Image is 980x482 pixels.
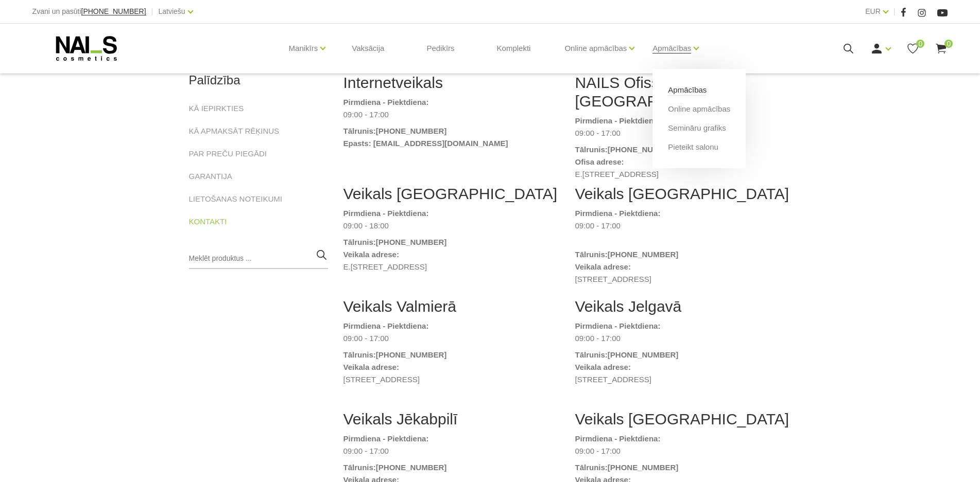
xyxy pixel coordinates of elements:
a: PAR PREČU PIEGĀDI [189,148,267,160]
h2: Veikals [GEOGRAPHIC_DATA] [575,410,792,429]
dd: 09:00 - 17:00 [343,109,560,121]
a: EUR [865,5,881,17]
h2: Veikals Jelgavā [575,297,792,316]
a: 0 [906,42,919,55]
strong: Pirmdiena - Piektdiena: [575,116,661,125]
a: [PHONE_NUMBER] [608,461,679,474]
dd: 09:00 - 17:00 [343,445,560,457]
dd: 09:00 - 17:00 [575,445,792,457]
h2: Veikals Jēkabpilī [343,410,560,429]
dd: 09:00 - 17:00 [575,220,792,244]
h2: NAILS Ofiss [GEOGRAPHIC_DATA] [575,74,792,111]
a: Online apmācības [564,28,627,69]
a: [PHONE_NUMBER] [376,125,447,137]
a: Pieteikt salonu [668,141,718,153]
strong: Tālrunis: [343,350,376,359]
dd: 09:00 - 17:00 [575,332,792,345]
strong: Pirmdiena - Piektdiena: [575,434,661,443]
a: [PHONE_NUMBER] [608,144,679,156]
strong: Veikala adrese: [343,363,399,371]
strong: Ofisa adrese: [575,157,624,166]
a: Online apmācības [668,103,730,115]
strong: Tālrunis: [575,463,608,472]
strong: Pirmdiena - Piektdiena: [575,209,661,218]
strong: Pirmdiena - Piektdiena: [343,322,429,330]
a: [PHONE_NUMBER] [376,461,447,474]
strong: Tālrunis: [575,350,608,359]
a: KĀ APMAKSĀT RĒĶINUS [189,125,280,137]
span: | [893,5,896,18]
strong: Pirmdiena - Piektdiena: [343,209,429,218]
input: Meklēt produktus ... [189,248,328,269]
a: [PHONE_NUMBER] [81,8,146,15]
strong: Tālrunis: [575,250,608,259]
dd: E.[STREET_ADDRESS] [343,261,560,273]
span: 0 [916,40,924,48]
a: Apmācības [668,84,707,96]
dd: 09:00 - 17:00 [343,332,560,345]
strong: Veikala adrese: [575,363,631,371]
span: [PHONE_NUMBER] [81,7,146,15]
strong: Tālrunis: [343,463,376,472]
dd: E.[STREET_ADDRESS] [575,168,792,181]
dd: 09:00 - 18:00 [343,220,560,232]
a: GARANTIJA [189,170,232,183]
a: Vaksācija [343,24,392,73]
h2: Veikals [GEOGRAPHIC_DATA] [575,185,792,203]
a: Manikīrs [289,28,318,69]
strong: Tālrunis: [575,145,608,154]
span: 0 [944,40,953,48]
strong: Veikala adrese: [575,262,631,271]
h2: Veikals [GEOGRAPHIC_DATA] [343,185,560,203]
a: Apmācības [652,28,691,69]
strong: Epasts: [EMAIL_ADDRESS][DOMAIN_NAME] [343,139,508,148]
dd: 09:00 - 17:00 [575,127,792,139]
a: Komplekti [489,24,539,73]
a: KĀ IEPIRKTIES [189,102,244,115]
a: Semināru grafiks [668,122,726,134]
h2: Veikals Valmierā [343,297,560,316]
a: [PHONE_NUMBER] [376,349,447,361]
dd: [STREET_ADDRESS] [575,273,792,285]
a: Pedikīrs [418,24,462,73]
strong: Pirmdiena - Piektdiena: [575,322,661,330]
div: Zvani un pasūti [32,5,146,18]
h2: Palīdzība [189,74,328,87]
dd: [STREET_ADDRESS] [343,373,560,386]
a: [PHONE_NUMBER] [608,349,679,361]
strong: Tālrunis: [343,238,376,246]
span: | [151,5,153,18]
a: Latviešu [158,5,185,17]
a: KONTAKTI [189,216,227,228]
a: 0 [935,42,948,55]
h2: Internetveikals [343,74,560,92]
strong: Pirmdiena - Piektdiena: [343,434,429,443]
dd: [STREET_ADDRESS] [575,373,792,386]
a: [PHONE_NUMBER] [376,236,447,248]
strong: Tālrunis [343,127,373,135]
a: [PHONE_NUMBER] [608,248,679,261]
strong: Pirmdiena - Piektdiena: [343,98,429,106]
strong: : [373,127,376,135]
a: LIETOŠANAS NOTEIKUMI [189,193,282,205]
strong: Veikala adrese: [343,250,399,259]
